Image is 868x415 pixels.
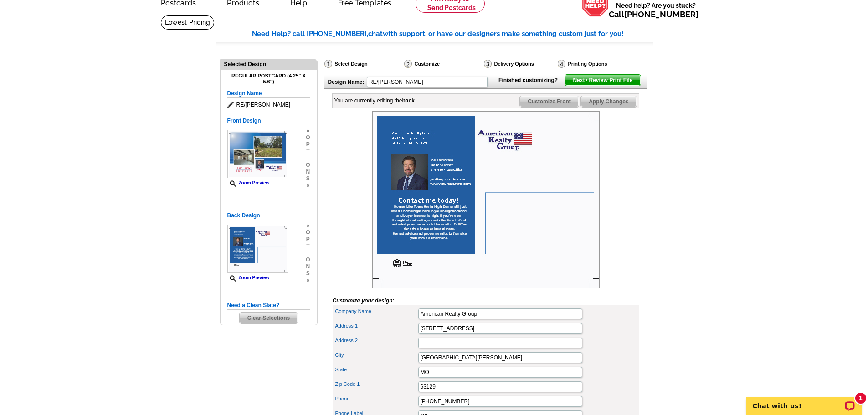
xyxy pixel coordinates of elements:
[306,155,310,162] span: i
[306,134,310,141] span: o
[306,243,310,250] span: t
[227,130,288,178] img: Z18901024_00001_1.jpg
[306,229,310,236] span: o
[240,313,298,323] span: Clear Selections
[484,60,492,68] img: Delivery Options
[333,297,395,304] i: Customize your design:
[306,182,310,189] span: »
[306,175,310,182] span: s
[221,60,317,68] div: Selected Design
[306,263,310,270] span: n
[520,96,579,107] span: Customize Front
[558,60,565,68] img: Printing Options & Summary
[403,59,483,71] div: Customize
[740,386,868,415] iframe: LiveChat chat widget
[252,29,653,39] div: Need Help? call [PHONE_NUMBER], with support, or have our designers make something custom just fo...
[306,277,310,284] span: »
[335,351,417,359] label: City
[306,169,310,175] span: n
[609,1,703,19] span: Need help? Are you stuck?
[227,89,310,98] h5: Design Name
[227,73,310,85] h4: Regular Postcard (4.25" x 5.6")
[372,111,600,288] img: Z18901024_00001_2.jpg
[404,60,412,68] img: Customize
[498,77,563,83] strong: Finished customizing?
[306,222,310,229] span: »
[306,128,310,134] span: »
[306,256,310,263] span: o
[335,366,417,374] label: State
[306,141,310,148] span: p
[227,211,310,220] h5: Back Design
[335,395,417,403] label: Phone
[565,75,640,86] span: Next Review Print File
[306,270,310,277] span: s
[324,60,332,68] img: Select Design
[335,337,417,344] label: Address 2
[483,59,557,68] div: Delivery Options
[368,30,383,38] span: chat
[227,225,288,273] img: Z18901024_00001_2.jpg
[227,100,310,109] span: RE/[PERSON_NAME]
[335,322,417,330] label: Address 1
[557,59,638,68] div: Printing Options
[227,117,310,125] h5: Front Design
[227,275,270,280] a: Zoom Preview
[335,307,417,315] label: Company Name
[227,180,270,185] a: Zoom Preview
[306,148,310,155] span: t
[609,10,699,19] span: Call
[334,97,416,105] div: You are currently editing the .
[581,96,636,107] span: Apply Changes
[306,236,310,243] span: p
[624,10,699,19] a: [PHONE_NUMBER]
[306,250,310,256] span: i
[335,380,417,388] label: Zip Code 1
[227,301,310,310] h5: Need a Clean Slate?
[402,97,415,104] b: back
[324,59,403,71] div: Select Design
[328,79,365,85] strong: Design Name:
[306,162,310,169] span: o
[585,78,589,82] img: button-next-arrow-white.png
